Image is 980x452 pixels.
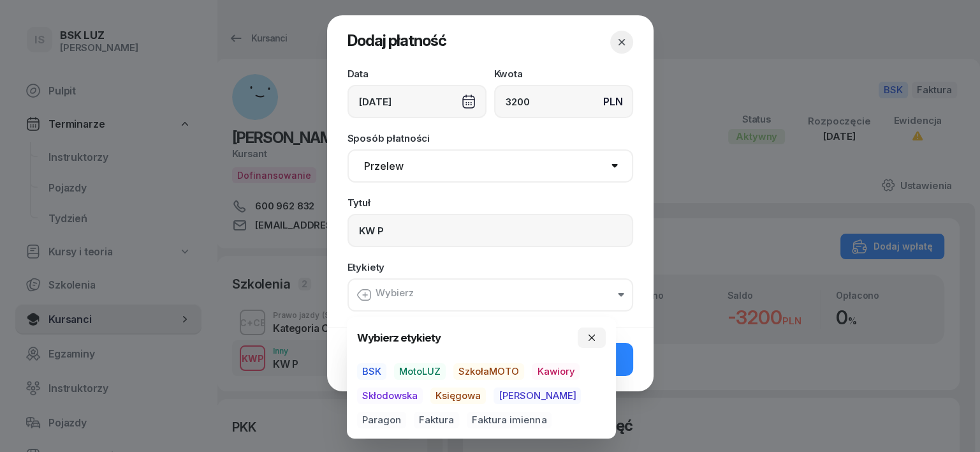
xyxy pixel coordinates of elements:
[347,31,446,50] span: Dodaj płatność
[532,363,580,380] button: Kawiory
[430,388,486,404] button: Księgowa
[356,287,414,303] div: Wybierz
[453,363,524,380] button: SzkołaMOTO
[414,412,459,428] button: Faktura
[394,363,446,380] button: MotoLUZ
[357,329,441,347] h4: Wybierz etykiety
[357,363,386,380] button: BSK
[357,412,406,428] button: Paragon
[467,412,552,428] button: Faktura imienna
[494,388,581,404] button: [PERSON_NAME]
[357,388,423,404] button: Skłodowska
[494,85,633,118] input: 0
[347,278,633,312] button: Wybierz
[347,214,633,247] input: Np. zaliczka, pierwsza rata...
